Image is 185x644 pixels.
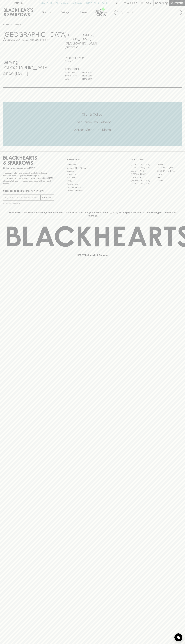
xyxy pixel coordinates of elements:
[65,56,120,60] h5: 03 6234 8696
[37,6,56,18] button: Shop
[65,67,120,71] h6: Store Hours
[65,74,78,77] p: THURS - SAT
[3,128,182,132] h5: Across Melbourne Metro
[67,189,118,192] a: Terms & Conditions
[42,196,53,199] p: SUBSCRIBE
[156,169,182,173] a: [GEOGRAPHIC_DATA]
[65,46,78,49] a: Directions
[145,2,151,5] p: Login
[56,6,74,18] a: Tastings
[5,211,180,217] p: Blackhearts & Sparrows acknowledges the traditional Custodians of land throughout [GEOGRAPHIC_DAT...
[171,2,183,5] p: Checkout
[3,102,182,146] div: Call to action block
[131,158,182,161] p: OUR STORES
[65,33,120,46] h5: [STREET_ADDRESS][PERSON_NAME] , [GEOGRAPHIC_DATA]
[67,170,118,173] a: Careers
[3,167,54,169] p: Sibling owned and run since [DATE]
[3,172,54,185] p: It is against the law to sell or supply alcohol to, or to obtain alcohol on behalf of a person un...
[3,120,182,124] h5: Uber Same-Day Delivery
[131,166,156,169] a: [GEOGRAPHIC_DATA]
[42,11,47,14] p: Shop
[67,176,118,179] a: Gift Cards
[3,31,58,38] h3: [GEOGRAPHIC_DATA]
[5,195,40,200] input: e.g. jane@blackheartsandsparrows.com.au
[29,177,53,179] strong: Liquor License #32064953
[156,166,182,169] a: [GEOGRAPHIC_DATA]
[131,182,156,185] a: [GEOGRAPHIC_DATA]
[127,2,137,5] p: Wishlist
[65,60,73,63] a: Call
[6,38,50,41] p: Set [GEOGRAPHIC_DATA] as your local store
[67,166,118,170] a: Business & Bulk Gifting
[14,2,23,5] p: FIND US
[41,195,54,200] button: SUBSCRIBE
[156,176,182,179] a: Geelong
[131,176,156,179] a: Fitzroy North
[131,173,156,176] a: [PERSON_NAME]
[61,11,69,14] p: Tastings
[67,163,118,166] a: Bottle Drop FAQ's
[65,77,78,80] p: SUN
[11,23,19,26] a: STORES
[131,169,156,173] a: Brunswick West
[156,173,182,176] a: Fitzroy
[121,10,180,15] input: Try "Pinot noir"
[65,71,78,74] p: MON - WED
[82,74,95,77] p: 11am - 9pm
[131,179,156,182] a: [GEOGRAPHIC_DATA]
[156,179,182,182] a: Prahran
[67,179,118,183] a: FAQ's
[155,2,162,5] p: $0.00
[3,59,58,76] h4: Serving [GEOGRAPHIC_DATA] since [DATE]
[156,163,182,166] a: Braddon
[67,173,118,176] a: Contact Us
[80,11,87,14] p: Stores
[67,158,118,161] p: OTHER AREAS
[3,112,182,117] h5: Click & Collect
[166,2,167,4] p: 0
[82,77,95,80] p: 11am - 8pm
[82,71,95,74] p: 11am - 8pm
[67,183,118,186] a: Privacy Policy
[74,6,93,18] a: Stores
[3,23,9,26] a: HOME
[3,202,54,205] p: We will never spam you
[67,186,118,189] a: Shipping Information
[177,636,180,639] img: bubble-icon
[3,189,54,192] p: Subscribe to The Blackhearts Newsletter
[131,163,156,166] a: [GEOGRAPHIC_DATA]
